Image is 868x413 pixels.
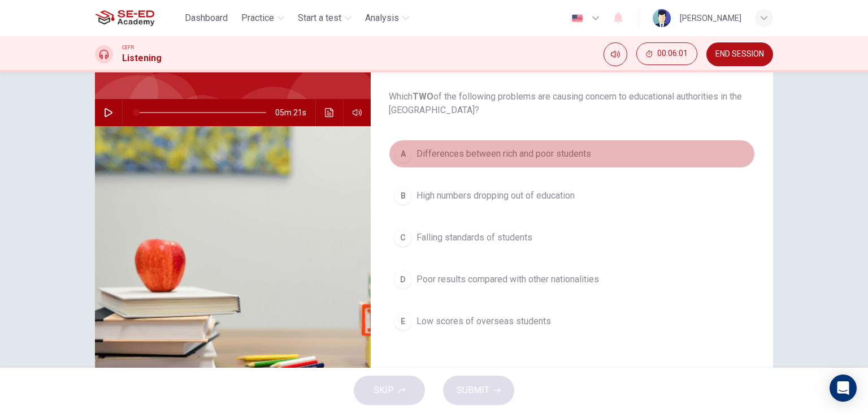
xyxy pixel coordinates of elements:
[653,9,671,27] img: Profile picture
[715,50,764,59] span: END SESSION
[416,315,551,328] span: Low scores of overseas students
[320,99,338,126] button: Click to see the audio transcription
[365,11,399,25] span: Analysis
[394,270,412,289] div: D
[394,187,412,205] div: B
[570,14,584,23] img: en
[636,42,697,66] div: Hide
[389,140,755,168] button: ADifferences between rich and poor students
[361,8,414,28] button: Analysis
[389,182,755,210] button: BHigh numbers dropping out of education
[389,265,755,294] button: DPoor results compared with other nationalities
[122,44,134,51] span: CEFR
[416,231,532,244] span: Falling standards of students
[830,375,857,402] div: Open Intercom Messenger
[416,147,591,161] span: Differences between rich and poor students
[394,312,412,330] div: E
[180,8,232,28] button: Dashboard
[416,273,599,286] span: Poor results compared with other nationalities
[389,223,755,252] button: CFalling standards of students
[706,42,773,66] button: END SESSION
[293,8,356,28] button: Start a test
[95,7,180,29] a: SE-ED Academy logo
[636,42,697,65] button: 00:06:01
[237,8,289,28] button: Practice
[416,189,575,203] span: High numbers dropping out of education
[680,11,741,25] div: [PERSON_NAME]
[389,307,755,335] button: ELow scores of overseas students
[389,63,755,117] span: Choose letters A-E. Which of the following problems are causing concern to educational authoritie...
[122,51,162,65] h1: Listening
[394,145,412,163] div: A
[298,11,341,25] span: Start a test
[185,11,228,25] span: Dashboard
[394,229,412,247] div: C
[95,7,154,29] img: SE-ED Academy logo
[413,91,433,102] b: TWO
[95,126,371,402] img: Effects of Reducing Class Sizes
[657,49,688,58] span: 00:06:01
[275,99,315,126] span: 05m 21s
[604,42,627,66] div: Mute
[241,11,274,25] span: Practice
